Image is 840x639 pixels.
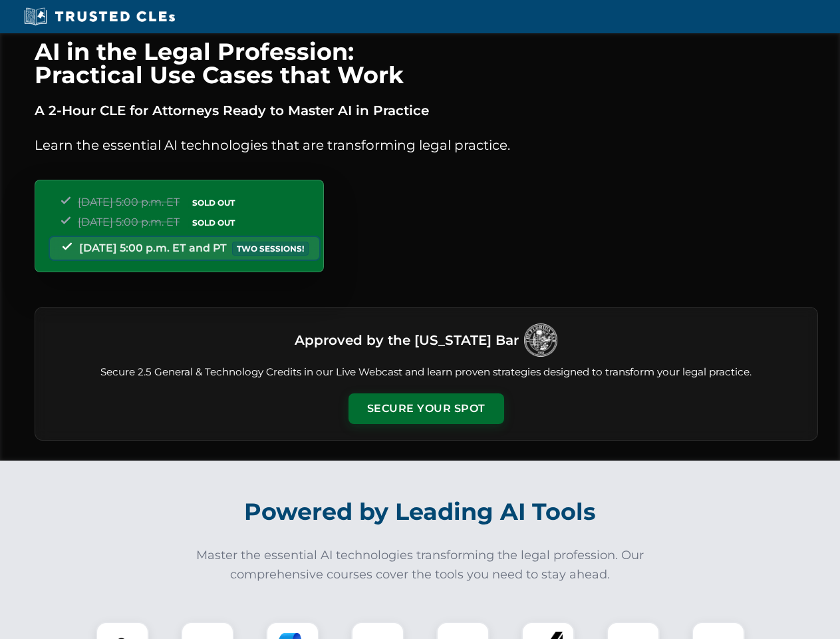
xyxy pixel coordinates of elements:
span: [DATE] 5:00 p.m. ET [78,216,180,228]
h3: Approved by the [US_STATE] Bar [295,328,519,352]
p: Secure 2.5 General & Technology Credits in our Live Webcast and learn proven strategies designed ... [51,365,801,380]
img: Logo [524,323,557,357]
p: A 2-Hour CLE for Attorneys Ready to Master AI in Practice [35,100,818,121]
span: SOLD OUT [188,196,239,210]
img: Trusted CLEs [20,7,179,27]
h2: Powered by Leading AI Tools [52,489,789,535]
span: SOLD OUT [188,216,239,230]
span: [DATE] 5:00 p.m. ET [78,196,180,208]
p: Learn the essential AI technologies that are transforming legal practice. [35,134,818,156]
button: Secure Your Spot [349,393,504,424]
h1: AI in the Legal Profession: Practical Use Cases that Work [35,40,818,87]
p: Master the essential AI technologies transforming the legal profession. Our comprehensive courses... [188,546,653,584]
